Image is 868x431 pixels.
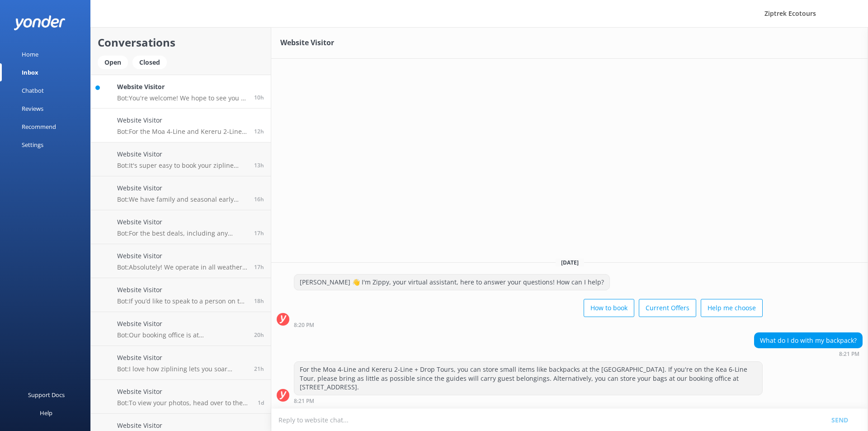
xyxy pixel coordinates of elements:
[22,81,44,99] div: Chatbot
[98,57,132,67] a: Open
[754,350,863,357] div: Oct 08 2025 08:21pm (UTC +13:00) Pacific/Auckland
[40,404,52,422] div: Help
[117,387,251,397] h4: Website Visitor
[22,136,43,154] div: Settings
[254,263,264,271] span: Oct 08 2025 02:42pm (UTC +13:00) Pacific/Auckland
[22,118,56,136] div: Recommend
[117,365,247,373] p: Bot: I love how ziplining lets you soar through the treetops and take in stunning views of nature...
[117,399,251,407] p: Bot: To view your photos, head over to the My Photos Page on our website and select the exact dat...
[584,299,634,317] button: How to book
[254,195,264,203] span: Oct 08 2025 03:38pm (UTC +13:00) Pacific/Auckland
[254,94,264,101] span: Oct 08 2025 09:41pm (UTC +13:00) Pacific/Auckland
[254,229,264,237] span: Oct 08 2025 02:49pm (UTC +13:00) Pacific/Auckland
[701,299,763,317] button: Help me choose
[91,312,271,346] a: Website VisitorBot:Our booking office is at [STREET_ADDRESS]. The tour departure point is at our ...
[117,149,247,159] h4: Website Visitor
[294,275,609,290] div: [PERSON_NAME] 👋 I'm Zippy, your virtual assistant, here to answer your questions! How can I help?
[117,319,247,329] h4: Website Visitor
[254,161,264,169] span: Oct 08 2025 06:30pm (UTC +13:00) Pacific/Auckland
[91,142,271,176] a: Website VisitorBot:It's super easy to book your zipline experience online with live availability ...
[258,399,264,407] span: Oct 07 2025 04:13pm (UTC +13:00) Pacific/Auckland
[22,63,38,81] div: Inbox
[91,244,271,278] a: Website VisitorBot:Absolutely! We operate in all weather conditions, whether it's rain, shine, or...
[91,176,271,210] a: Website VisitorBot:We have family and seasonal early bird discounts available! These offers can c...
[117,183,247,193] h4: Website Visitor
[117,115,247,125] h4: Website Visitor
[91,109,271,142] a: Website VisitorBot:For the Moa 4-Line and Kereru 2-Line + Drop Tours, you can store small items l...
[132,57,171,67] a: Closed
[254,365,264,373] span: Oct 08 2025 11:13am (UTC +13:00) Pacific/Auckland
[294,362,762,395] div: For the Moa 4-Line and Kereru 2-Line + Drop Tours, you can store small items like backpacks at th...
[254,331,264,339] span: Oct 08 2025 12:06pm (UTC +13:00) Pacific/Auckland
[839,351,859,357] strong: 8:21 PM
[117,94,247,102] p: Bot: You're welcome! We hope to see you at Ziptrek Ecotours soon!
[14,15,66,30] img: yonder-white-logo.png
[294,398,314,404] strong: 8:21 PM
[117,195,247,204] p: Bot: We have family and seasonal early bird discounts available! These offers can change througho...
[98,34,264,51] h2: Conversations
[117,421,251,431] h4: Website Visitor
[117,263,247,271] p: Bot: Absolutely! We operate in all weather conditions, whether it's rain, shine, or even snow. If...
[117,161,247,170] p: Bot: It's super easy to book your zipline experience online with live availability at [URL][DOMAI...
[254,128,264,135] span: Oct 08 2025 08:21pm (UTC +13:00) Pacific/Auckland
[91,278,271,312] a: Website VisitorBot:If you’d like to speak to a person on the Ziptrek team, please call [PHONE_NUM...
[294,322,763,328] div: Oct 08 2025 08:20pm (UTC +13:00) Pacific/Auckland
[639,299,696,317] button: Current Offers
[132,56,167,69] div: Closed
[91,210,271,244] a: Website VisitorBot:For the best deals, including any available for locals, please check out our c...
[22,45,38,63] div: Home
[117,82,247,92] h4: Website Visitor
[294,322,314,328] strong: 8:20 PM
[28,386,65,404] div: Support Docs
[117,229,247,237] p: Bot: For the best deals, including any available for locals, please check out our current offers ...
[98,56,128,69] div: Open
[117,251,247,261] h4: Website Visitor
[117,331,247,339] p: Bot: Our booking office is at [STREET_ADDRESS]. The tour departure point is at our Treehouse on t...
[91,380,271,414] a: Website VisitorBot:To view your photos, head over to the My Photos Page on our website and select...
[117,297,247,305] p: Bot: If you’d like to speak to a person on the Ziptrek team, please call [PHONE_NUMBER] or email ...
[755,333,862,348] div: What do I do with my backpack?
[117,217,247,227] h4: Website Visitor
[556,259,584,266] span: [DATE]
[117,285,247,295] h4: Website Visitor
[117,128,247,136] p: Bot: For the Moa 4-Line and Kereru 2-Line + Drop Tours, you can store small items like backpacks ...
[22,99,43,118] div: Reviews
[91,75,271,109] a: Website VisitorBot:You're welcome! We hope to see you at Ziptrek Ecotours soon!10h
[91,346,271,380] a: Website VisitorBot:I love how ziplining lets you soar through the treetops and take in stunning v...
[117,353,247,363] h4: Website Visitor
[294,398,763,404] div: Oct 08 2025 08:21pm (UTC +13:00) Pacific/Auckland
[254,297,264,305] span: Oct 08 2025 02:06pm (UTC +13:00) Pacific/Auckland
[280,37,334,49] h3: Website Visitor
